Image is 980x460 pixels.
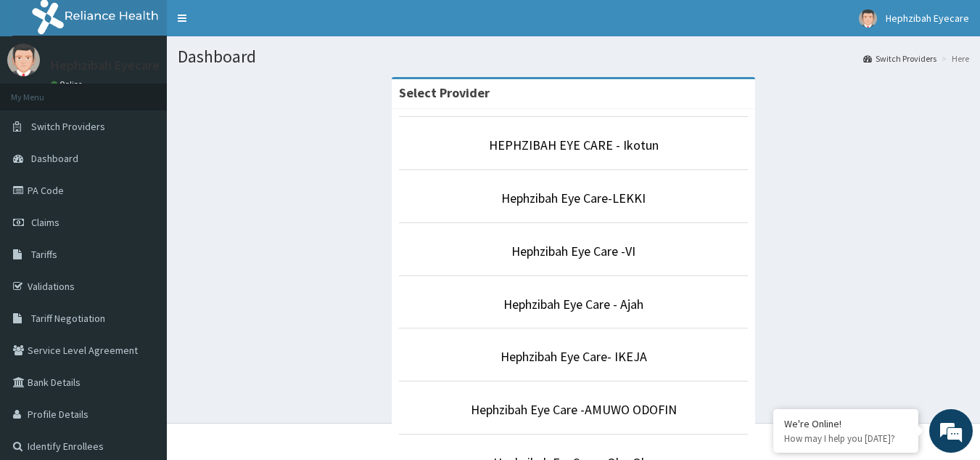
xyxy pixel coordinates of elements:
[471,401,677,418] a: Hephzibah Eye Care -AMUWO ODOFIN
[511,243,635,259] a: Hephzibah Eye Care -VI
[31,216,59,229] span: Claims
[863,52,936,65] a: Switch Providers
[178,47,969,66] h1: Dashboard
[503,296,643,312] a: Hephzibah Eye Care - Ajah
[399,84,490,101] strong: Select Provider
[489,137,659,153] a: HEPHZIBAH EYE CARE - Ikotun
[501,190,646,206] a: Hephzibah Eye Care-LEKKI
[31,152,78,165] span: Dashboard
[31,120,105,133] span: Switch Providers
[31,312,105,325] span: Tariff Negotiation
[51,79,86,89] a: Online
[859,9,877,28] img: User Image
[7,44,40,76] img: User Image
[784,432,907,445] p: How may I help you today?
[784,417,907,430] div: We're Online!
[938,52,969,65] li: Here
[501,348,647,365] a: Hephzibah Eye Care- IKEJA
[886,12,969,25] span: Hephzibah Eyecare
[31,248,57,261] span: Tariffs
[51,59,160,72] p: Hephzibah Eyecare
